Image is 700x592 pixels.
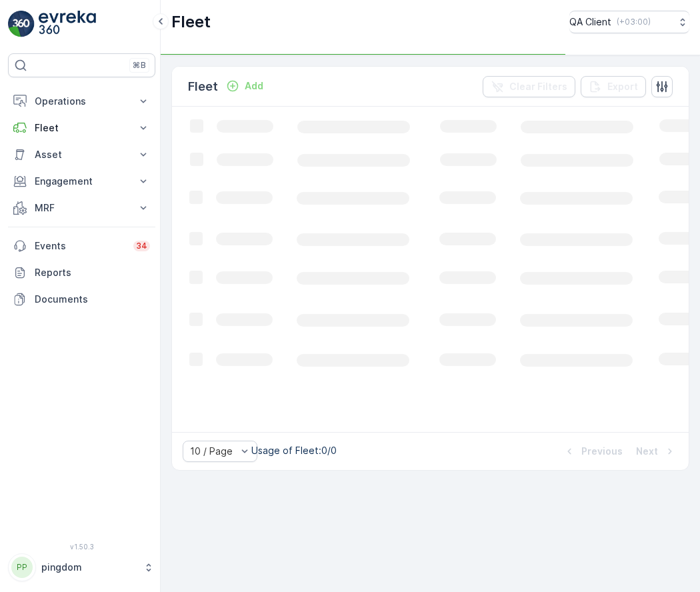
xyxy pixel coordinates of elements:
[8,115,155,141] button: Fleet
[39,11,96,37] img: logo_light-DOdMpM7g.png
[8,286,155,313] a: Documents
[8,233,155,259] a: Events34
[607,80,638,93] p: Export
[35,239,125,253] p: Events
[8,195,155,221] button: MRF
[35,175,129,188] p: Engagement
[11,557,33,578] div: PP
[35,121,129,135] p: Fleet
[35,148,129,161] p: Asset
[35,266,150,279] p: Reports
[35,293,150,306] p: Documents
[509,80,567,93] p: Clear Filters
[8,168,155,195] button: Engagement
[581,445,623,458] p: Previous
[8,553,155,581] button: PPpingdom
[171,11,211,33] p: Fleet
[569,11,689,33] button: QA Client(+03:00)
[569,15,611,29] p: QA Client
[8,11,35,37] img: logo
[41,561,137,574] p: pingdom
[636,445,658,458] p: Next
[8,543,155,551] span: v 1.50.3
[617,17,651,27] p: ( +03:00 )
[35,201,129,215] p: MRF
[35,95,129,108] p: Operations
[188,77,218,96] p: Fleet
[221,78,269,94] button: Add
[483,76,575,97] button: Clear Filters
[133,60,146,71] p: ⌘B
[635,443,678,459] button: Next
[561,443,624,459] button: Previous
[8,88,155,115] button: Operations
[8,259,155,286] a: Reports
[581,76,646,97] button: Export
[251,444,337,457] p: Usage of Fleet : 0/0
[136,241,147,251] p: 34
[8,141,155,168] button: Asset
[245,79,263,93] p: Add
